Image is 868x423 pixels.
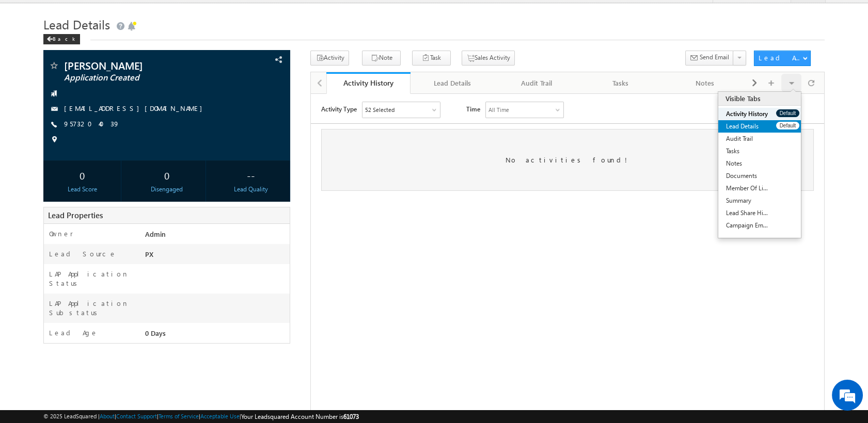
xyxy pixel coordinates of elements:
a: Tasks [718,145,776,157]
span: Admin [145,230,166,238]
div: Lead Quality [215,185,287,194]
a: Campaign Emails [718,219,776,232]
div: Disengaged [131,185,203,194]
button: Task [412,51,451,66]
a: Member Of Lists [718,182,776,194]
a: Notes [663,72,747,94]
button: Note [362,51,401,66]
a: Audit Trail [495,72,579,94]
label: LAP Application Status [49,269,133,288]
div: All Time [178,11,198,21]
a: Lead Share History [718,207,776,219]
a: Terms of Service [159,413,199,419]
a: [EMAIL_ADDRESS][DOMAIN_NAME] [64,104,208,112]
div: 0 [46,166,118,185]
div: Tasks [587,77,654,89]
a: Lead Details [411,72,495,94]
a: Activity History [326,72,411,94]
div: 52 Selected [54,11,84,21]
div: No activities found! [10,35,503,97]
div: PX [143,249,290,264]
div: Visible Tabs [718,92,801,106]
a: Back [43,34,85,42]
div: Audit Trail [503,77,570,89]
span: 61073 [343,413,359,420]
span: Application Created [64,73,218,83]
label: Owner [49,229,73,238]
a: Contact Support [116,413,157,419]
label: Lead Age [49,328,98,337]
span: Lead Properties [48,210,103,220]
span: © 2025 LeadSquared | | | | | [43,412,359,421]
button: Default [776,122,799,129]
div: Lead Actions [759,53,802,62]
a: Tasks [579,72,663,94]
div: 0 Days [143,328,290,343]
a: Summary [718,194,776,207]
div: Back [43,34,80,44]
div: Lead Score [46,185,118,194]
a: Lead Details [718,120,776,133]
span: Activity Type [10,8,46,23]
a: Acceptable Use [200,413,240,419]
button: Lead Actions [754,51,811,66]
button: Send Email [685,51,734,66]
div: Notes [671,77,738,89]
span: 9573204039 [64,119,120,129]
a: Audit Trail [718,133,776,145]
div: 0 [131,166,203,185]
button: Sales Activity [462,51,515,66]
div: Lead Details [419,77,485,89]
a: Documents [718,170,776,182]
span: [PERSON_NAME] [64,60,218,71]
span: Lead Details [43,16,110,32]
span: Your Leadsquared Account Number is [241,413,359,420]
label: LAP Application Substatus [49,299,133,317]
div: Activity History [334,78,403,88]
a: Activity History [718,108,776,120]
div: -- [215,166,287,185]
button: Default [776,109,799,117]
a: About [100,413,115,419]
button: Activity [310,51,349,66]
div: Sales Activity,Email Bounced,Email Link Clicked,Email Marked Spam,Email Opened & 47 more.. [52,8,129,24]
span: Time [155,8,169,23]
span: Send Email [700,53,729,62]
a: Notes [718,157,776,170]
label: Lead Source [49,249,117,258]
